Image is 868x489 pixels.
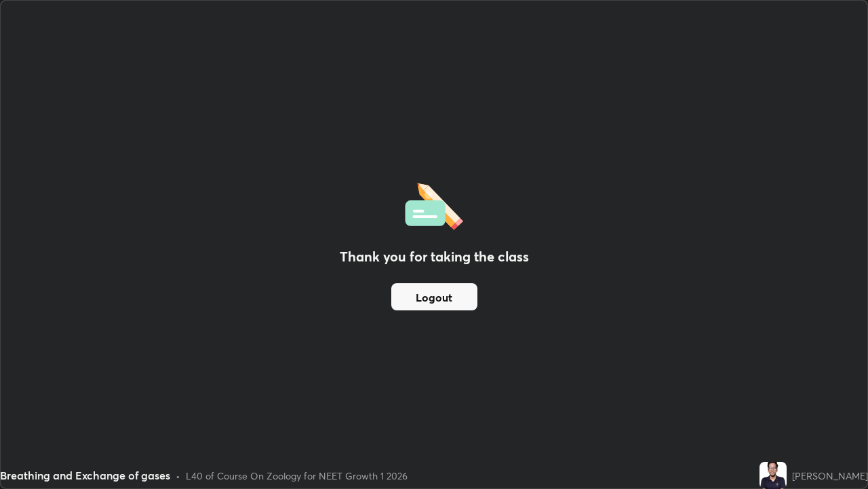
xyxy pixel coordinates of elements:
h2: Thank you for taking the class [340,247,529,267]
div: [PERSON_NAME] [792,469,868,483]
div: • [176,469,180,483]
button: Logout [391,283,477,310]
img: 0c3fe7296f8544f788c5585060e0c385.jpg [759,462,787,489]
img: offlineFeedback.1438e8b3.svg [405,179,463,230]
div: L40 of Course On Zoology for NEET Growth 1 2026 [186,469,408,483]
